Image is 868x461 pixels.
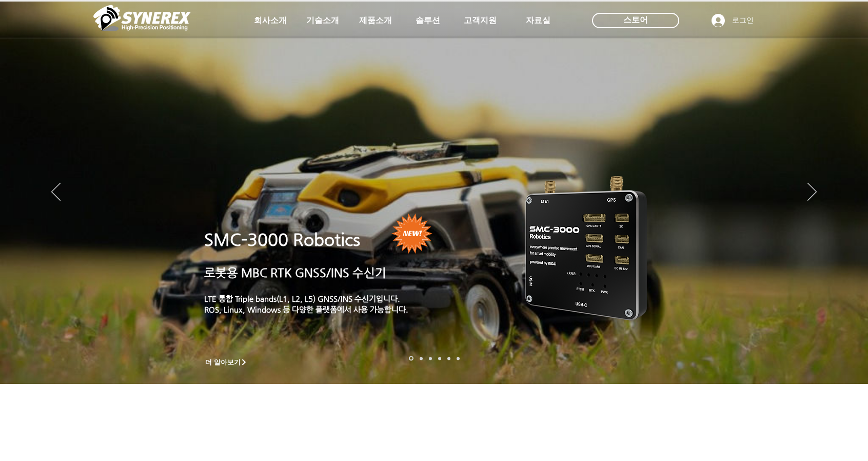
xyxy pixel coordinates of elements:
a: 솔루션 [402,10,453,31]
button: 이전 [51,183,61,202]
a: 더 알아보기 [201,356,252,369]
span: 고객지원 [464,15,497,26]
span: 기술소개 [306,15,339,26]
div: 스토어 [592,13,679,28]
nav: 슬라이드 [406,356,463,361]
a: ROS, Linux, Windows 등 다양한 플랫폼에서 사용 가능합니다. [204,305,408,314]
img: KakaoTalk_20241224_155801212.png [511,161,662,333]
a: SMC-3000 Robotics [204,230,360,249]
a: 드론 8 - SMC 2000 [420,357,423,360]
span: 스토어 [623,14,648,26]
a: 자료실 [512,10,564,31]
span: 자료실 [526,15,550,26]
button: 다음 [807,183,817,202]
span: 더 알아보기 [205,358,241,367]
a: 정밀농업 [457,357,460,360]
button: 로그인 [704,11,761,30]
a: 기술소개 [297,10,348,31]
span: 회사소개 [254,15,287,26]
a: 로봇 [447,357,450,360]
span: 솔루션 [416,15,440,26]
a: 제품소개 [350,10,401,31]
a: 자율주행 [438,357,441,360]
a: 회사소개 [245,10,296,31]
a: 고객지원 [455,10,506,31]
img: 씨너렉스_White_simbol_대지 1.png [93,3,191,33]
a: 로봇- SMC 2000 [409,356,413,361]
span: 제품소개 [359,15,392,26]
a: LTE 통합 Triple bands(L1, L2, L5) GNSS/INS 수신기입니다. [204,294,400,303]
a: 측량 IoT [429,357,432,360]
a: 로봇용 MBC RTK GNSS/INS 수신기 [204,266,386,279]
span: 로그인 [728,15,757,26]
